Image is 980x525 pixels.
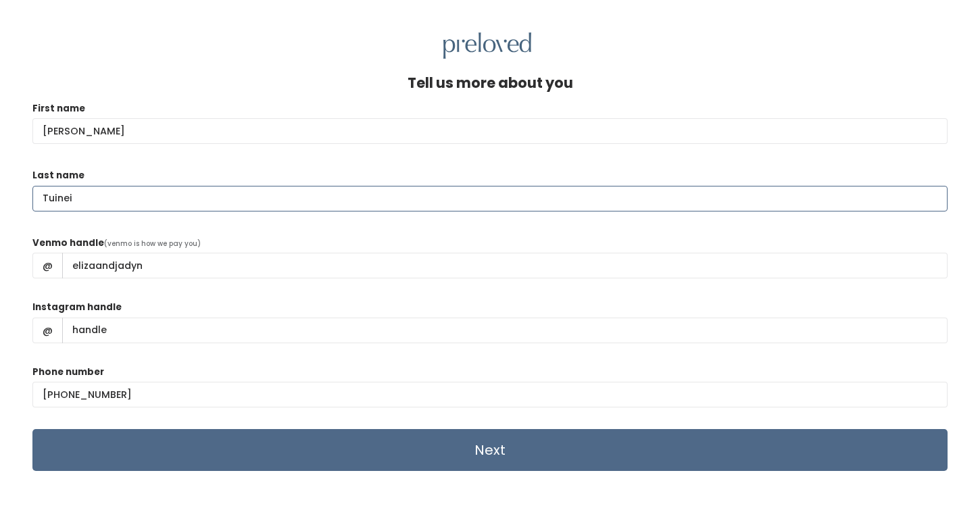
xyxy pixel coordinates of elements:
[32,382,948,407] input: (___) ___-____
[32,366,104,379] label: Phone number
[32,301,122,314] label: Instagram handle
[443,32,531,59] img: preloved logo
[62,318,948,343] input: handle
[32,102,85,116] label: First name
[32,318,63,343] span: @
[62,253,948,278] input: handle
[104,239,201,249] span: (venmo is how we pay you)
[32,253,63,278] span: @
[32,169,84,182] label: Last name
[32,429,948,471] input: Next
[32,236,104,250] label: Venmo handle
[408,75,573,91] h4: Tell us more about you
